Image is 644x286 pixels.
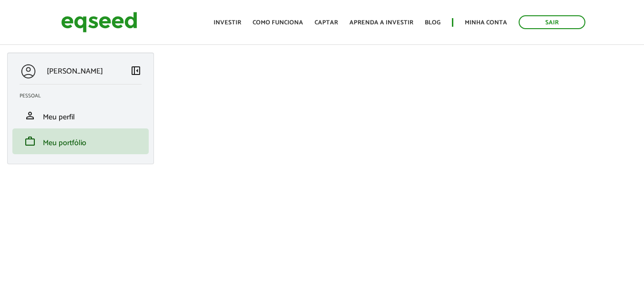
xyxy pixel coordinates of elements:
a: Aprenda a investir [349,20,413,26]
a: Sair [519,15,585,29]
span: work [24,136,36,147]
li: Meu perfil [12,103,149,128]
h2: Pessoal [20,93,149,99]
span: left_panel_close [130,65,142,76]
a: personMeu perfil [20,110,142,121]
span: person [24,110,36,121]
a: Investir [214,20,241,26]
span: Meu perfil [43,111,75,124]
a: Como funciona [253,20,303,26]
a: Blog [425,20,440,26]
a: workMeu portfólio [20,136,142,147]
img: EqSeed [61,10,137,35]
p: [PERSON_NAME] [47,67,103,76]
span: Meu portfólio [43,137,86,149]
a: Colapsar menu [130,65,142,78]
a: Minha conta [465,20,507,26]
li: Meu portfólio [12,128,149,154]
a: Captar [315,20,338,26]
